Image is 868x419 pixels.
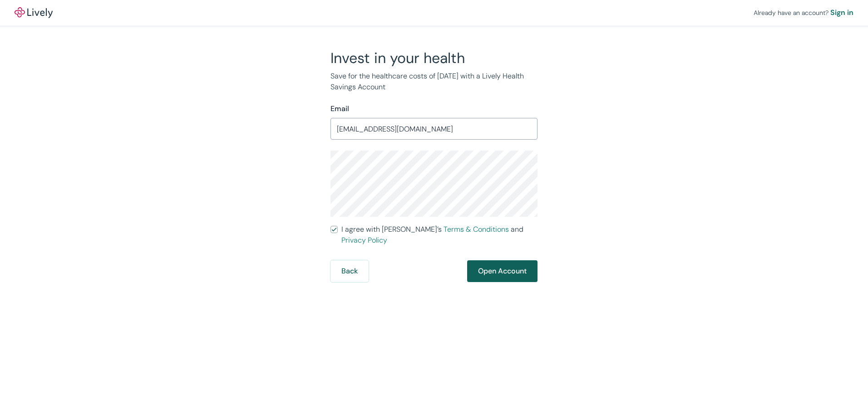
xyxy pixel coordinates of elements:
span: I agree with [PERSON_NAME]’s and [341,224,538,246]
p: Save for the healthcare costs of [DATE] with a Lively Health Savings Account [330,71,538,93]
a: LivelyLively [15,7,53,18]
a: Terms & Conditions [444,224,509,234]
a: Privacy Policy [341,235,387,245]
button: Open Account [467,260,538,282]
button: Back [330,260,369,282]
div: Already have an account? [754,7,853,18]
h2: Invest in your health [330,49,538,67]
a: Sign in [830,7,853,18]
label: Email [330,103,349,114]
img: Lively [15,7,53,18]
